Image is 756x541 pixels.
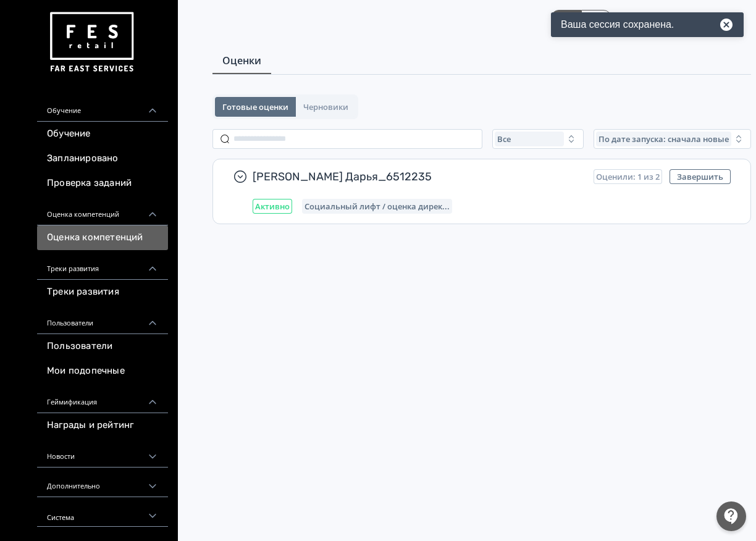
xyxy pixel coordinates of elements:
[37,497,168,527] div: Система
[215,97,296,117] button: Готовые оценки
[596,172,660,182] span: Оценили: 1 из 2
[37,413,168,438] a: Награды и рейтинг
[37,359,168,384] a: Мои подопечные
[37,196,168,225] div: Оценка компетенций
[37,146,168,171] a: Запланировано
[37,334,168,359] a: Пользователи
[37,280,168,304] a: Треки развития
[670,169,731,184] button: Завершить
[303,102,348,112] span: Черновики
[492,129,584,149] button: Все
[37,250,168,280] div: Треки развития
[255,201,290,211] span: Активно
[37,225,168,250] a: Оценка компетенций
[551,12,744,37] div: Ваша сессия сохранена.
[37,304,168,334] div: Пользователи
[304,201,450,211] span: Социальный лифт / оценка директора магазина
[37,384,168,413] div: Геймификация
[37,468,168,497] div: Дополнительно
[222,102,288,112] span: Готовые оценки
[37,92,168,122] div: Обучение
[37,122,168,146] a: Обучение
[497,134,511,144] span: Все
[47,7,136,77] img: https://files.teachbase.ru/system/account/57463/logo/medium-936fc5084dd2c598f50a98b9cbe0469a.png
[253,169,584,184] span: [PERSON_NAME] Дарья_6512235
[37,438,168,468] div: Новости
[296,97,356,117] button: Черновики
[598,134,729,144] span: По дате запуска: сначала новые
[37,171,168,196] a: Проверка заданий
[594,129,751,149] button: По дате запуска: сначала новые
[222,53,261,68] span: Оценки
